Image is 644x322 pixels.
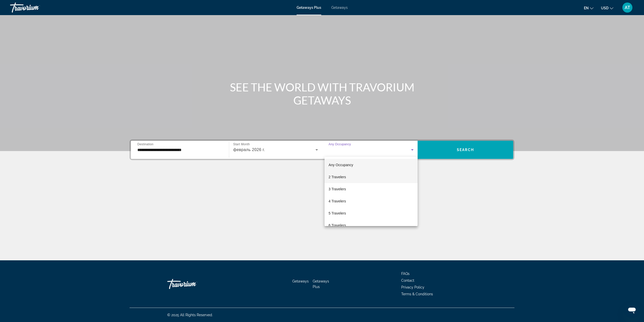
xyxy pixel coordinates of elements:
span: 3 Travelers [329,186,346,192]
iframe: Кнопка запуска окна обмена сообщениями [624,302,640,318]
span: Any Occupancy [329,163,353,167]
span: 4 Travelers [329,198,346,204]
span: 2 Travelers [329,174,346,180]
span: 5 Travelers [329,210,346,216]
span: 6 Travelers [329,222,346,228]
